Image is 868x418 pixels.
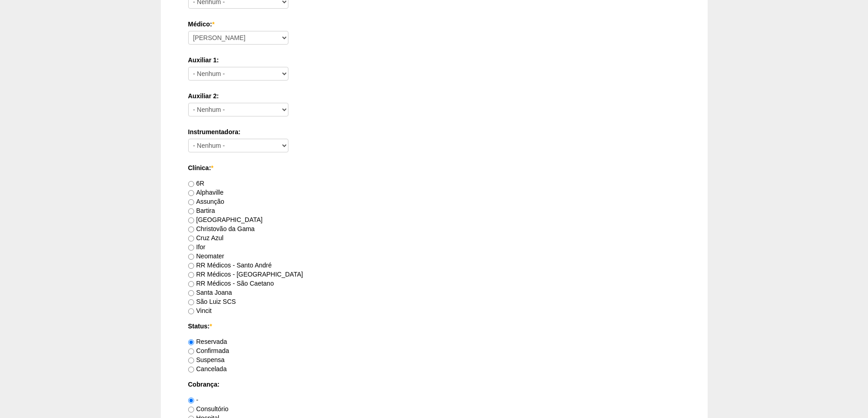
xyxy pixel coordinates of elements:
[188,271,303,278] label: RR Médicos - [GEOGRAPHIC_DATA]
[188,289,232,296] label: Santa Joana
[188,225,255,232] label: Christovão da Gama
[188,358,194,363] input: Suspensa
[188,272,194,278] input: RR Médicos - [GEOGRAPHIC_DATA]
[188,180,205,187] label: 6R
[188,290,194,296] input: Santa Joana
[188,281,194,287] input: RR Médicos - São Caetano
[188,181,194,187] input: 6R
[188,216,263,223] label: [GEOGRAPHIC_DATA]
[188,299,194,305] input: São Luiz SCS
[188,234,224,242] label: Cruz Azul
[188,243,205,251] label: Ifor
[188,254,194,260] input: Neomater
[212,20,214,28] span: Este campo é obrigatório.
[188,339,194,345] input: Reservada
[188,252,224,260] label: Neomater
[188,348,194,354] input: Confirmada
[188,262,272,269] label: RR Médicos - Santo André
[188,20,680,29] label: Médico:
[188,280,274,287] label: RR Médicos - São Caetano
[211,164,213,171] span: Este campo é obrigatório.
[188,245,194,251] input: Ifor
[188,263,194,269] input: RR Médicos - Santo André
[188,322,680,331] label: Status:
[188,367,194,373] input: Cancelada
[188,338,227,345] label: Reservada
[188,365,227,373] label: Cancelada
[188,189,224,196] label: Alphaville
[188,405,229,413] label: Consultório
[188,347,229,354] label: Confirmada
[188,236,194,242] input: Cruz Azul
[188,298,236,305] label: São Luiz SCS
[188,217,194,223] input: [GEOGRAPHIC_DATA]
[188,207,215,214] label: Bartira
[188,91,680,101] label: Auxiliar 2:
[188,396,199,403] label: -
[188,398,194,403] input: -
[188,380,680,389] label: Cobrança:
[188,198,224,205] label: Assunção
[188,308,194,314] input: Vincit
[188,163,680,172] label: Clínica:
[188,208,194,214] input: Bartira
[188,227,194,232] input: Christovão da Gama
[188,307,212,314] label: Vincit
[188,356,225,363] label: Suspensa
[188,127,680,136] label: Instrumentadora:
[188,55,680,65] label: Auxiliar 1:
[210,322,212,330] span: Este campo é obrigatório.
[188,199,194,205] input: Assunção
[188,190,194,196] input: Alphaville
[188,407,194,413] input: Consultório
